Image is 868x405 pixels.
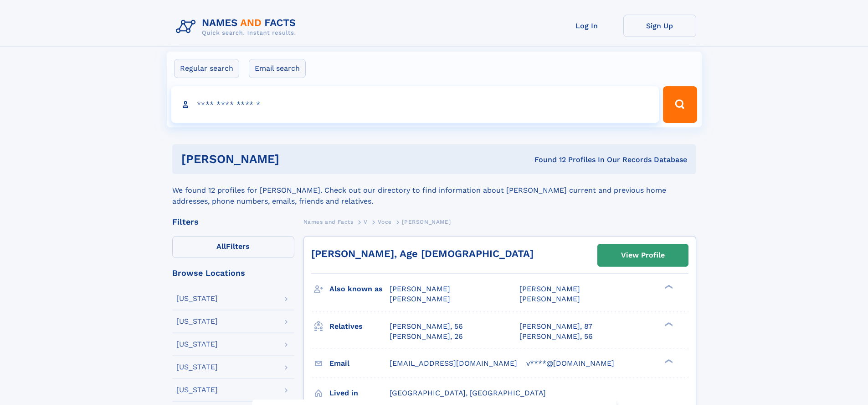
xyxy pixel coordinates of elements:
[329,356,390,371] h3: Email
[176,341,218,348] div: [US_STATE]
[402,219,451,225] span: [PERSON_NAME]
[519,295,580,303] span: [PERSON_NAME]
[216,242,226,251] span: All
[174,59,239,78] label: Regular search
[519,321,592,331] a: [PERSON_NAME], 87
[623,15,696,37] a: Sign Up
[172,269,294,277] div: Browse Locations
[407,155,687,165] div: Found 12 Profiles In Our Records Database
[176,386,218,394] div: [US_STATE]
[176,295,218,302] div: [US_STATE]
[390,389,546,397] span: [GEOGRAPHIC_DATA], [GEOGRAPHIC_DATA]
[172,15,303,39] img: Logo Names and Facts
[181,153,407,165] h1: [PERSON_NAME]
[663,86,697,123] button: Search Button
[390,321,463,331] a: [PERSON_NAME], 56
[378,219,391,225] span: Voce
[329,385,390,401] h3: Lived in
[172,236,294,258] label: Filters
[390,284,450,293] span: [PERSON_NAME]
[364,216,368,227] a: V
[663,358,673,364] div: ❯
[364,219,368,225] span: V
[519,284,580,293] span: [PERSON_NAME]
[663,321,673,327] div: ❯
[663,284,673,290] div: ❯
[550,15,623,37] a: Log In
[519,331,593,342] a: [PERSON_NAME], 56
[598,244,688,266] a: View Profile
[176,363,218,371] div: [US_STATE]
[249,59,306,78] label: Email search
[311,248,534,259] a: [PERSON_NAME], Age [DEMOGRAPHIC_DATA]
[303,216,354,227] a: Names and Facts
[172,174,696,207] div: We found 12 profiles for [PERSON_NAME]. Check out our directory to find information about [PERSON...
[621,245,665,266] div: View Profile
[329,319,390,334] h3: Relatives
[329,281,390,297] h3: Also known as
[172,218,294,226] div: Filters
[390,331,463,342] a: [PERSON_NAME], 26
[176,318,218,325] div: [US_STATE]
[378,216,391,227] a: Voce
[171,86,659,123] input: search input
[390,295,450,303] span: [PERSON_NAME]
[390,359,517,368] span: [EMAIL_ADDRESS][DOMAIN_NAME]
